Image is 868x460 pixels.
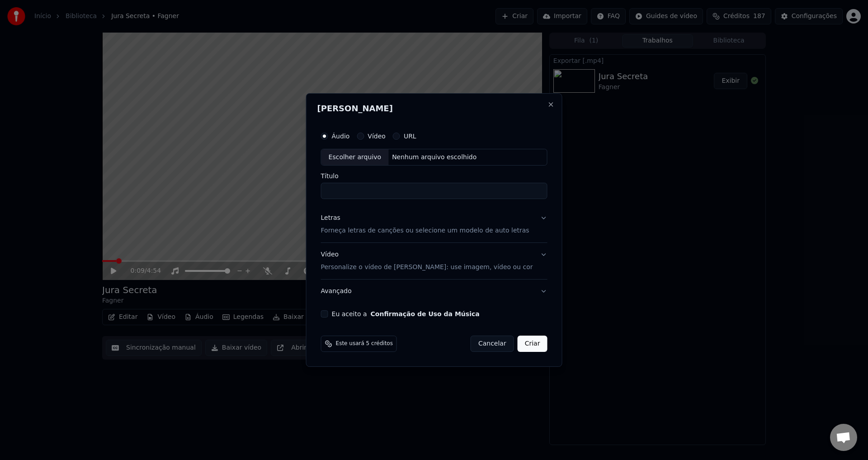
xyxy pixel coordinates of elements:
button: LetrasForneça letras de canções ou selecione um modelo de auto letras [321,207,547,243]
label: Vídeo [368,133,386,139]
p: Forneça letras de canções ou selecione um modelo de auto letras [321,227,529,236]
div: Escolher arquivo [321,149,389,166]
button: Cancelar [471,336,514,352]
button: VídeoPersonalize o vídeo de [PERSON_NAME]: use imagem, vídeo ou cor [321,243,547,280]
button: Avançado [321,280,547,303]
div: Vídeo [321,251,533,272]
button: Criar [518,336,547,352]
h2: [PERSON_NAME] [317,104,551,113]
div: Letras [321,214,340,223]
p: Personalize o vídeo de [PERSON_NAME]: use imagem, vídeo ou cor [321,263,533,272]
span: Este usará 5 créditos [336,340,393,347]
button: Eu aceito a [371,311,480,317]
div: Nenhum arquivo escolhido [388,153,480,162]
label: URL [404,133,416,139]
label: Áudio [332,133,350,139]
label: Eu aceito a [332,311,480,317]
label: Título [321,173,547,180]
